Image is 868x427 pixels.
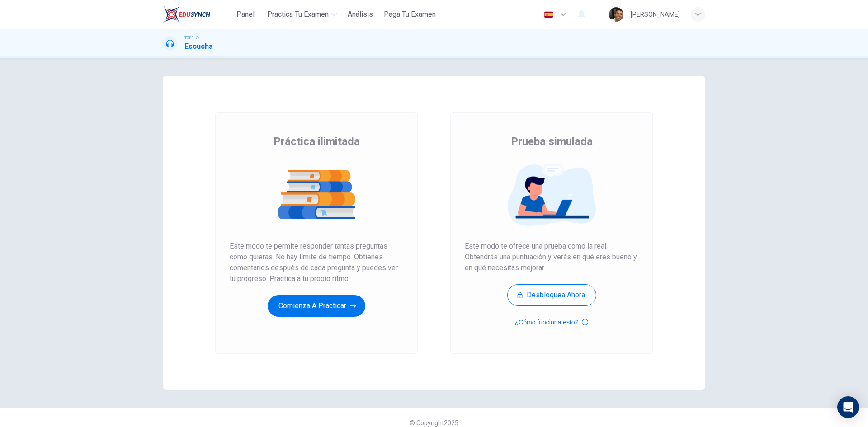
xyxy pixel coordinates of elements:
[231,6,260,23] button: Panel
[543,11,554,18] img: es
[837,396,859,418] div: Open Intercom Messenger
[348,9,373,20] span: Análisis
[264,6,340,23] button: Practica tu examen
[267,9,329,20] span: Practica tu examen
[631,9,680,20] div: [PERSON_NAME]
[609,7,623,22] img: Profile picture
[184,41,213,52] h1: Escucha
[384,9,436,20] span: Paga Tu Examen
[465,241,638,273] span: Este modo te ofrece una prueba como la real. Obtendrás una puntuación y verás en qué eres bueno y...
[274,134,360,149] span: Práctica ilimitada
[515,317,589,328] button: ¿Cómo funciona esto?
[380,6,439,23] button: Paga Tu Examen
[230,241,403,284] span: Este modo te permite responder tantas preguntas como quieras. No hay límite de tiempo. Obtienes c...
[236,9,255,20] span: Panel
[163,5,231,23] a: EduSynch logo
[507,284,596,306] button: Desbloquea ahora
[163,5,210,23] img: EduSynch logo
[184,35,199,41] span: TOEFL®
[511,134,593,149] span: Prueba simulada
[344,6,377,23] button: Análisis
[410,419,458,427] span: © Copyright 2025
[268,295,365,317] button: Comienza a practicar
